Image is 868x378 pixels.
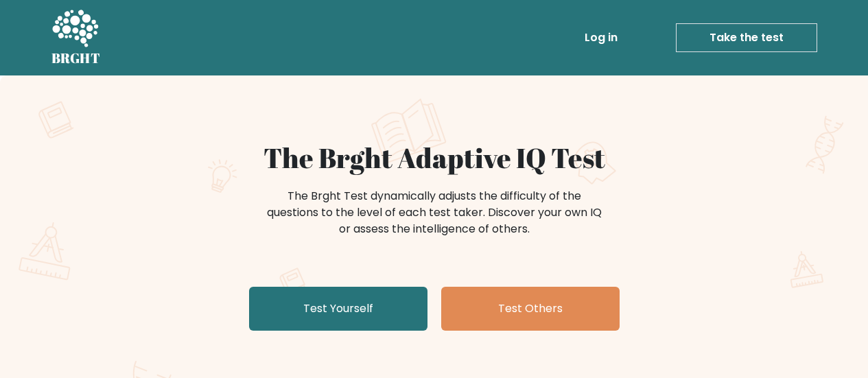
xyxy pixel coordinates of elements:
a: Log in [579,24,623,51]
a: Test Others [441,287,620,331]
a: BRGHT [51,5,101,70]
h1: The Brght Adaptive IQ Test [99,141,769,174]
h5: BRGHT [51,50,101,67]
a: Test Yourself [249,287,427,331]
a: Take the test [676,23,817,52]
div: The Brght Test dynamically adjusts the difficulty of the questions to the level of each test take... [263,188,606,237]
